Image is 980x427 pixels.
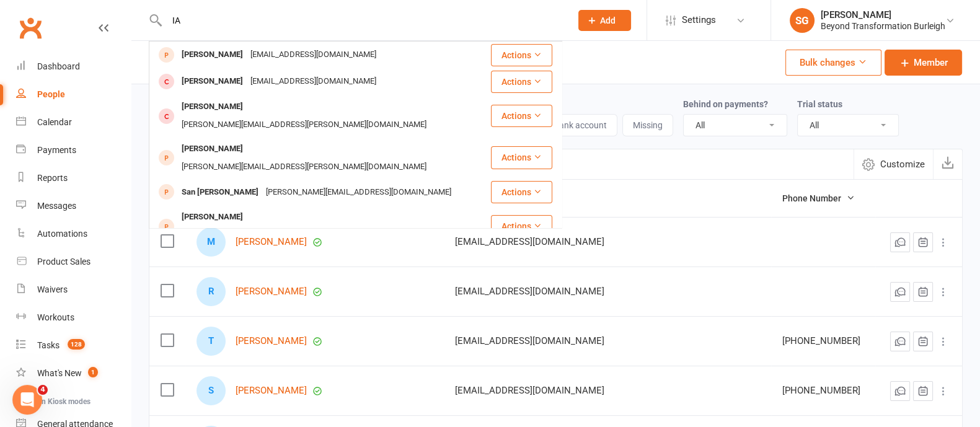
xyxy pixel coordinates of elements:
[196,327,226,356] div: Tanya
[854,149,933,179] button: Customize
[16,276,131,304] a: Waivers
[178,98,247,116] div: [PERSON_NAME]
[914,55,948,70] span: Member
[196,376,226,405] div: Shelli
[236,286,307,297] a: [PERSON_NAME]
[821,20,945,32] div: Beyond Transformation Burleigh
[790,8,814,33] div: SG
[178,73,247,90] div: [PERSON_NAME]
[37,257,90,266] div: Product Sales
[682,6,716,34] span: Settings
[236,336,307,346] a: [PERSON_NAME]
[37,368,82,378] div: What's New
[236,385,307,396] a: [PERSON_NAME]
[543,114,617,136] button: Bank account
[16,248,131,276] a: Product Sales
[37,89,65,99] div: People
[247,46,380,64] div: [EMAIL_ADDRESS][DOMAIN_NAME]
[196,227,226,257] div: Michael
[782,193,855,203] span: Phone Number
[683,99,768,109] label: Behind on payments?
[622,114,673,136] button: Missing
[491,215,552,237] button: Actions
[196,277,226,306] div: Ray
[88,367,98,377] span: 1
[782,336,865,346] div: [PHONE_NUMBER]
[455,280,604,303] span: [EMAIL_ADDRESS][DOMAIN_NAME]
[16,108,131,136] a: Calendar
[600,15,616,25] span: Add
[37,173,68,183] div: Reports
[38,385,48,395] span: 4
[16,136,131,164] a: Payments
[455,230,604,253] span: [EMAIL_ADDRESS][DOMAIN_NAME]
[880,157,925,172] span: Customize
[247,73,380,90] div: [EMAIL_ADDRESS][DOMAIN_NAME]
[37,117,72,127] div: Calendar
[491,146,552,169] button: Actions
[16,359,131,387] a: What's New1
[16,53,131,81] a: Dashboard
[262,183,455,201] div: [PERSON_NAME][EMAIL_ADDRESS][DOMAIN_NAME]
[455,329,604,353] span: [EMAIL_ADDRESS][DOMAIN_NAME]
[782,191,855,206] button: Phone Number
[16,81,131,108] a: People
[455,379,604,402] span: [EMAIL_ADDRESS][DOMAIN_NAME]
[178,140,247,158] div: [PERSON_NAME]
[885,50,962,76] a: Member
[16,332,131,359] a: Tasks 128
[236,237,307,247] a: [PERSON_NAME]
[821,9,945,20] div: [PERSON_NAME]
[491,181,552,203] button: Actions
[491,71,552,93] button: Actions
[16,164,131,192] a: Reports
[178,116,430,134] div: [PERSON_NAME][EMAIL_ADDRESS][PERSON_NAME][DOMAIN_NAME]
[16,220,131,248] a: Automations
[797,99,842,109] label: Trial status
[37,145,76,155] div: Payments
[15,12,46,43] a: Clubworx
[37,284,68,294] div: Waivers
[178,46,247,64] div: [PERSON_NAME]
[37,201,76,211] div: Messages
[16,304,131,332] a: Workouts
[37,312,74,322] div: Workouts
[37,61,80,71] div: Dashboard
[178,158,430,176] div: [PERSON_NAME][EMAIL_ADDRESS][PERSON_NAME][DOMAIN_NAME]
[68,339,85,350] span: 128
[578,10,631,31] button: Add
[12,385,42,415] iframe: Intercom live chat
[178,226,430,244] div: [PERSON_NAME][EMAIL_ADDRESS][PERSON_NAME][DOMAIN_NAME]
[785,50,881,76] button: Bulk changes
[178,183,262,201] div: San [PERSON_NAME]
[37,340,60,350] div: Tasks
[491,44,552,66] button: Actions
[491,105,552,127] button: Actions
[782,385,865,396] div: [PHONE_NUMBER]
[16,192,131,220] a: Messages
[37,229,87,239] div: Automations
[178,208,247,226] div: [PERSON_NAME]
[163,12,562,29] input: Search...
